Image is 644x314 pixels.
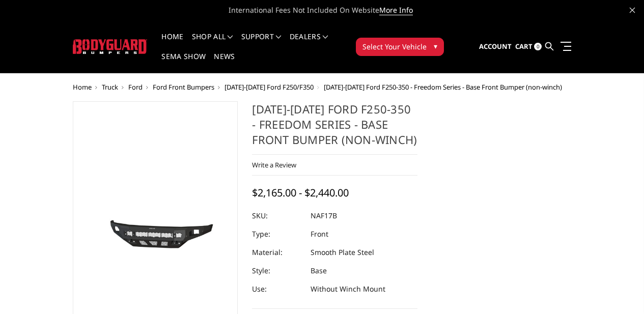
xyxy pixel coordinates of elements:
dt: Material: [252,243,303,262]
a: Write a Review [252,160,296,169]
dd: Base [311,262,327,280]
a: Account [479,33,512,61]
a: Ford Front Bumpers [153,82,214,92]
a: Dealers [290,33,328,53]
a: [DATE]-[DATE] Ford F250/F350 [225,82,314,92]
dt: Use: [252,280,303,298]
dd: Without Winch Mount [311,280,385,298]
span: $2,165.00 - $2,440.00 [252,186,349,199]
span: [DATE]-[DATE] Ford F250-350 - Freedom Series - Base Front Bumper (non-winch) [324,82,562,92]
a: Truck [102,82,118,92]
a: Home [73,82,92,92]
dd: Smooth Plate Steel [311,243,374,262]
a: shop all [192,33,233,53]
img: BODYGUARD BUMPERS [73,39,148,54]
a: SEMA Show [161,53,206,73]
a: More Info [379,5,413,15]
dt: Type: [252,225,303,243]
dt: SKU: [252,207,303,225]
span: 0 [534,43,542,50]
span: Select Your Vehicle [362,41,427,52]
a: News [214,53,235,73]
dd: Front [311,225,328,243]
a: Home [161,33,183,53]
button: Select Your Vehicle [356,38,444,56]
a: Cart 0 [515,33,542,61]
a: Ford [128,82,143,92]
dt: Style: [252,262,303,280]
dd: NAF17B [311,207,337,225]
a: Support [241,33,282,53]
span: Account [479,42,512,51]
h1: [DATE]-[DATE] Ford F250-350 - Freedom Series - Base Front Bumper (non-winch) [252,101,417,155]
span: ▾ [434,41,437,51]
span: Cart [515,42,533,51]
